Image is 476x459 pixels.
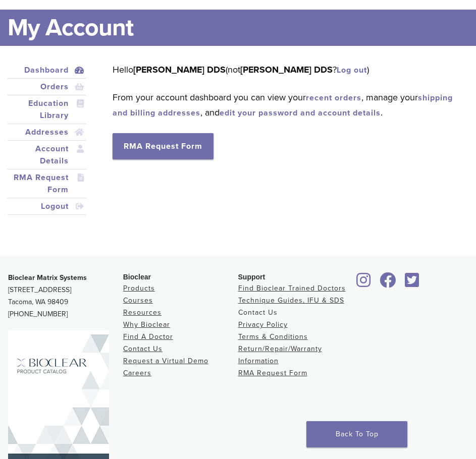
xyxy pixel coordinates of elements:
[238,345,322,365] a: Return/Repair/Warranty Information
[10,200,84,212] a: Logout
[238,284,346,293] a: Find Bioclear Trained Doctors
[353,278,374,289] a: Bioclear
[10,126,84,138] a: Addresses
[8,273,87,282] strong: Bioclear Matrix Systems
[123,345,163,353] a: Contact Us
[8,10,468,46] h1: My Account
[123,357,208,365] a: Request a Virtual Demo
[8,62,86,227] nav: Account pages
[402,278,423,289] a: Bioclear
[220,108,381,118] a: edit your password and account details
[376,278,399,289] a: Bioclear
[306,93,361,103] a: recent orders
[337,65,367,75] a: Log out
[238,273,266,281] span: Support
[10,143,84,167] a: Account Details
[123,296,153,305] a: Courses
[10,97,84,122] a: Education Library
[238,369,307,377] a: RMA Request Form
[10,171,84,196] a: RMA Request Form
[123,332,173,341] a: Find A Doctor
[123,320,170,329] a: Why Bioclear
[238,308,278,317] a: Contact Us
[123,273,151,281] span: Bioclear
[113,90,453,120] p: From your account dashboard you can view your , manage your , and .
[10,81,84,93] a: Orders
[113,62,453,77] p: Hello (not ? )
[238,320,288,329] a: Privacy Policy
[8,272,123,320] p: [STREET_ADDRESS] Tacoma, WA 98409 [PHONE_NUMBER]
[10,64,84,76] a: Dashboard
[133,64,226,75] strong: [PERSON_NAME] DDS
[123,308,162,317] a: Resources
[238,296,344,305] a: Technique Guides, IFU & SDS
[113,133,214,159] a: RMA Request Form
[123,369,151,377] a: Careers
[240,64,333,75] strong: [PERSON_NAME] DDS
[238,332,308,341] a: Terms & Conditions
[306,421,407,447] a: Back To Top
[123,284,155,293] a: Products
